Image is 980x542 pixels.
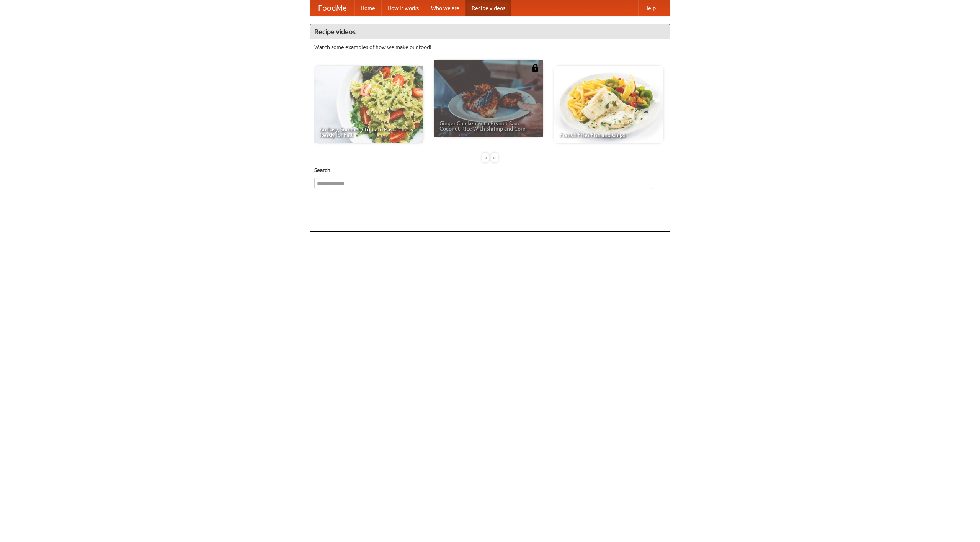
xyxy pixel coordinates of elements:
[381,0,425,16] a: How it works
[310,24,670,39] h4: Recipe videos
[554,66,663,143] a: French Fries Fish and Chips
[638,0,662,16] a: Help
[531,64,539,72] img: 483408.png
[320,127,418,138] span: An Easy, Summery Tomato Pasta That's Ready for Fall
[465,0,511,16] a: Recipe videos
[560,132,658,138] span: French Fries Fish and Chips
[482,153,489,162] div: «
[314,66,423,143] a: An Easy, Summery Tomato Pasta That's Ready for Fall
[491,153,498,162] div: »
[310,0,354,16] a: FoodMe
[425,0,465,16] a: Who we are
[354,0,381,16] a: Home
[314,43,666,51] p: Watch some examples of how we make our food!
[314,166,666,174] h5: Search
